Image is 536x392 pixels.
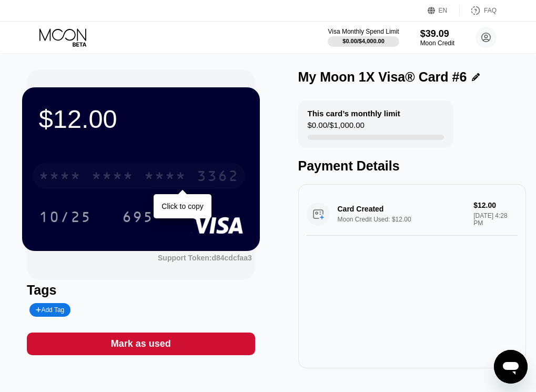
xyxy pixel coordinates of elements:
[111,338,171,350] div: Mark as used
[328,28,399,47] div: Visa Monthly Spend Limit$0.00/$4,000.00
[484,7,497,14] div: FAQ
[114,204,161,230] div: 695
[494,350,528,384] iframe: Button to launch messaging window
[328,28,399,35] div: Visa Monthly Spend Limit
[122,210,154,227] div: 695
[439,7,448,14] div: EN
[161,202,203,210] div: Click to copy
[308,109,400,118] div: This card’s monthly limit
[29,303,70,317] div: Add Tag
[39,104,243,134] div: $12.00
[460,5,497,16] div: FAQ
[197,169,239,186] div: 3362
[39,210,92,227] div: 10/25
[298,69,467,85] div: My Moon 1X Visa® Card #6
[36,306,64,314] div: Add Tag
[420,28,454,39] div: $39.09
[420,39,454,47] div: Moon Credit
[308,120,365,135] div: $0.00 / $1,000.00
[420,28,454,47] div: $39.09Moon Credit
[298,158,527,174] div: Payment Details
[31,204,99,230] div: 10/25
[158,254,252,262] div: Support Token: d84cdcfaa3
[428,5,460,16] div: EN
[342,38,385,44] div: $0.00 / $4,000.00
[27,283,255,298] div: Tags
[27,333,255,355] div: Mark as used
[158,254,252,262] div: Support Token:d84cdcfaa3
